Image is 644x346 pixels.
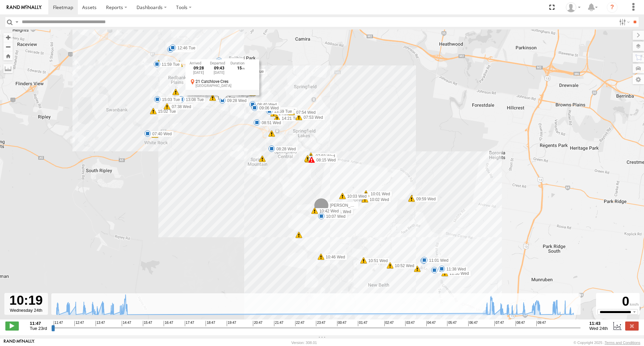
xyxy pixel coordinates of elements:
label: 07:38 Wed [167,104,193,110]
label: 10:51 Wed [364,258,390,264]
span: [PERSON_NAME] B - Corolla Hatch [330,203,395,208]
label: 15:03 Tue [157,97,182,103]
label: Search Filter Options [616,17,631,27]
span: 05:47 [447,321,457,326]
div: 21 [155,60,162,66]
span: 19:47 [227,321,236,326]
label: Map Settings [633,75,644,84]
label: 13:59 Tue [269,108,294,114]
label: 09:59 Wed [412,196,438,202]
label: 09:28 Wed [222,98,249,104]
label: 10:03 Wed [342,193,369,199]
span: 03:47 [405,321,415,326]
strong: 11:47 [30,321,47,326]
label: 08:51 Wed [257,120,283,126]
div: 10 [176,60,183,67]
label: 11:38 Wed [442,266,468,272]
div: 0 [597,294,639,309]
label: Close [625,322,639,330]
span: 21:47 [274,321,283,326]
span: 15:47 [143,321,152,326]
span: 07:47 [494,321,504,326]
a: Terms and Conditions [605,341,640,345]
label: Search Query [14,17,19,27]
label: 12:46 Tue [173,45,197,51]
label: 07:40 Wed [148,131,174,137]
label: 11:59 Tue [157,61,181,67]
div: [GEOGRAPHIC_DATA] [196,84,255,88]
label: Measure [3,64,13,73]
label: 07:54 Wed [291,109,318,115]
div: 9 [414,265,421,272]
span: 18:47 [206,321,215,326]
a: Visit our Website [4,339,35,346]
label: 11:01 Wed [424,257,450,263]
span: 23:47 [316,321,325,326]
label: 08:16 Wed [308,156,334,162]
label: 07:53 Wed [299,114,325,120]
span: 14:47 [122,321,131,326]
label: 14:18 Tue [273,107,298,113]
label: 15:02 Tue [153,108,178,114]
span: 17:47 [185,321,194,326]
div: 9 [172,89,179,95]
div: Version: 308.01 [291,341,317,345]
div: 9 [296,232,302,238]
img: rand-logo.svg [7,5,42,10]
label: 11:30 Wed [445,270,471,277]
span: Tue 23rd Sep 2025 [30,326,47,331]
span: 08:47 [516,321,525,326]
label: 07:58 Wed [311,153,337,159]
span: 15 [237,66,245,70]
button: Zoom Home [3,51,13,60]
label: 14:21 Tue [277,115,302,121]
strong: 11:43 [589,321,608,326]
label: 10:07 Wed [321,213,347,219]
label: 08:40 Wed [253,102,279,108]
span: 12:47 [74,321,84,326]
span: 06:47 [468,321,478,326]
label: 13:08 Tue [181,97,206,103]
label: 10:57 Wed [424,258,450,264]
label: 08:15 Wed [312,157,338,163]
button: Zoom in [3,33,13,42]
span: 09:47 [536,321,546,326]
div: © Copyright 2025 - [574,341,640,345]
label: 10:52 Wed [390,263,416,269]
div: Marco DiBenedetto [563,2,583,12]
label: Play/Stop [5,322,19,330]
div: [DATE] [210,70,228,75]
div: 09:28 [190,66,208,70]
label: 13:42 Tue [219,58,244,64]
span: Wed 24th Sep 2025 [589,326,608,331]
i: ? [607,2,618,13]
label: 09:59 Wed [412,195,438,201]
label: 08:28 Wed [272,146,298,152]
div: 6 [259,155,266,162]
label: 11:16 Wed [434,267,461,274]
span: 11:47 [54,321,63,326]
span: 16:47 [164,321,173,326]
label: 10:02 Wed [365,197,391,203]
label: 10:01 Wed [366,191,392,197]
label: 10:42 Wed [315,208,341,214]
div: [DATE] [190,70,208,75]
label: 09:06 Wed [255,105,281,111]
span: 13:47 [96,321,105,326]
div: 16 [268,130,275,137]
label: 10:46 Wed [321,254,347,260]
span: 04:47 [426,321,436,326]
label: 12:26 Tue [170,47,195,53]
span: 01:47 [358,321,367,326]
div: 14 [249,89,256,96]
div: 21 Catchlove Cres [196,79,255,84]
span: 20:47 [253,321,262,326]
span: 22:47 [295,321,305,326]
span: 02:47 [384,321,394,326]
button: Zoom out [3,42,13,51]
span: 00:47 [337,321,346,326]
div: 5 [152,131,158,138]
div: 09:43 [210,66,228,70]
